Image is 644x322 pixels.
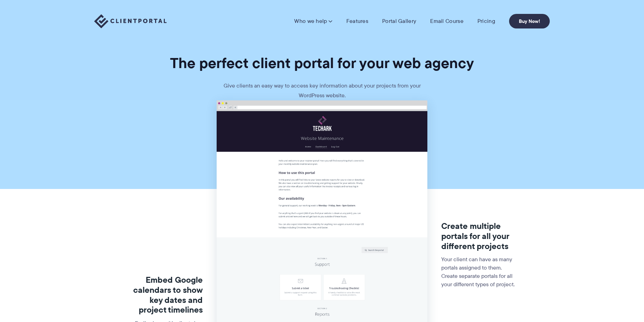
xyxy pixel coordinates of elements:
[218,81,426,100] p: Give clients an easy way to access key information about your projects from your WordPress website.
[509,14,550,28] a: Buy Now!
[430,18,464,25] a: Email Course
[346,18,368,25] a: Features
[477,18,495,25] a: Pricing
[441,255,517,289] p: Your client can have as many portals assigned to them. Create separate portals for all your diffe...
[127,275,203,315] h3: Embed Google calendars to show key dates and project timelines
[294,18,332,25] a: Who we help
[441,221,517,251] h3: Create multiple portals for all your different projects
[382,18,416,25] a: Portal Gallery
